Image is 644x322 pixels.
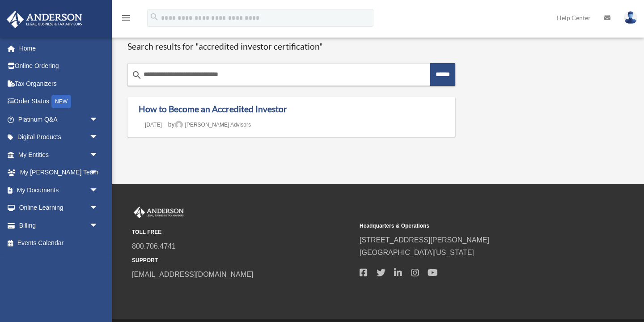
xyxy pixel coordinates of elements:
[131,70,142,80] i: search
[89,164,107,182] span: arrow_drop_down
[132,228,353,237] small: TOLL FREE
[360,236,489,244] a: [STREET_ADDRESS][PERSON_NAME]
[89,110,107,129] span: arrow_drop_down
[132,207,186,218] img: Anderson Advisors Platinum Portal
[139,122,168,128] a: [DATE]
[624,11,637,24] img: User Pic
[6,57,112,75] a: Online Ordering
[51,95,71,108] div: NEW
[6,39,107,57] a: Home
[6,93,112,111] a: Order StatusNEW
[360,249,474,256] a: [GEOGRAPHIC_DATA][US_STATE]
[89,181,107,199] span: arrow_drop_down
[6,199,112,217] a: Online Learningarrow_drop_down
[168,121,251,128] span: by
[89,199,107,217] span: arrow_drop_down
[89,128,107,147] span: arrow_drop_down
[89,146,107,164] span: arrow_drop_down
[6,181,112,199] a: My Documentsarrow_drop_down
[121,13,131,23] i: menu
[89,216,107,235] span: arrow_drop_down
[6,75,112,93] a: Tax Organizers
[132,242,176,250] a: 800.706.4741
[6,164,112,182] a: My [PERSON_NAME] Teamarrow_drop_down
[6,234,112,252] a: Events Calendar
[4,11,85,28] img: Anderson Advisors Platinum Portal
[139,104,287,114] a: How to Become an Accredited Investor
[360,221,581,231] small: Headquarters & Operations
[132,256,353,265] small: SUPPORT
[121,16,131,23] a: menu
[149,12,159,22] i: search
[132,271,253,278] a: [EMAIL_ADDRESS][DOMAIN_NAME]
[175,122,251,128] a: [PERSON_NAME] Advisors
[127,41,455,52] h1: Search results for "accredited investor certification"
[6,146,112,164] a: My Entitiesarrow_drop_down
[6,216,112,234] a: Billingarrow_drop_down
[6,128,112,146] a: Digital Productsarrow_drop_down
[6,110,112,128] a: Platinum Q&Aarrow_drop_down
